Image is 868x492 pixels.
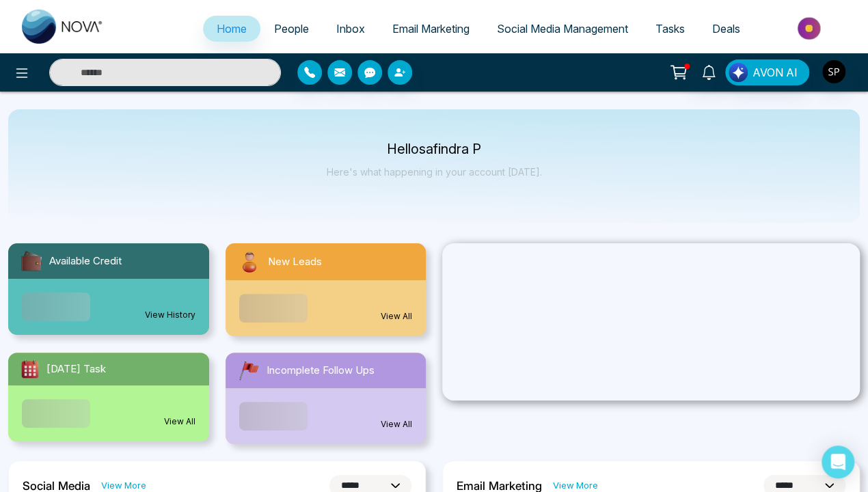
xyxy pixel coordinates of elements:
p: Here's what happening in your account [DATE]. [327,166,542,178]
button: AVON AI [725,59,809,85]
span: Home [217,22,247,36]
a: View All [381,418,412,430]
img: Lead Flow [729,63,748,82]
span: Social Media Management [497,22,628,36]
a: People [260,16,323,42]
img: User Avatar [822,60,845,83]
span: Inbox [336,22,365,36]
span: New Leads [268,254,322,270]
a: Home [203,16,260,42]
img: todayTask.svg [19,358,41,380]
span: Tasks [655,22,685,36]
p: Hello safindra P [327,143,542,155]
span: Deals [712,22,740,36]
span: Available Credit [49,254,122,269]
a: View More [553,479,598,492]
img: Market-place.gif [761,13,860,44]
a: Deals [699,16,754,42]
a: New LeadsView All [217,243,435,336]
img: followUps.svg [236,358,261,383]
a: View History [145,309,195,321]
span: Email Marketing [392,22,470,36]
span: People [274,22,309,36]
a: Inbox [323,16,379,42]
img: Nova CRM Logo [22,10,104,44]
a: View More [101,479,146,492]
a: Incomplete Follow UpsView All [217,353,435,444]
a: Email Marketing [379,16,483,42]
span: AVON AI [752,64,798,81]
a: View All [381,310,412,323]
img: availableCredit.svg [19,249,44,273]
span: [DATE] Task [46,361,106,377]
a: Social Media Management [483,16,642,42]
span: Incomplete Follow Ups [267,363,375,379]
a: Tasks [642,16,699,42]
div: Open Intercom Messenger [822,446,854,478]
img: newLeads.svg [236,249,262,275]
a: View All [164,415,195,428]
